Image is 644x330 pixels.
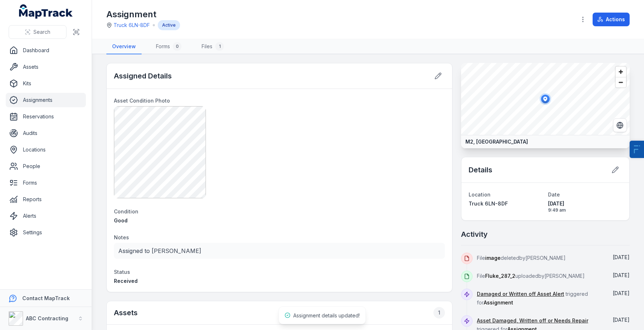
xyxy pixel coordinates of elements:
button: Switch to Satellite View [613,118,627,132]
span: Truck 6LN-8DF [469,200,508,207]
strong: Contact MapTrack [22,295,70,301]
span: Notes [114,234,129,240]
h2: Activity [461,229,488,239]
a: Locations [6,143,86,157]
div: 1 [433,307,445,318]
a: Overview [106,39,142,54]
button: Search [9,25,66,39]
span: 9:49 am [548,207,622,213]
a: Truck 6LN-8DF [114,22,150,29]
a: Assignments [6,93,86,107]
strong: M2, [GEOGRAPHIC_DATA] [465,138,528,145]
span: Received [114,278,138,284]
span: Assignment details updated! [293,312,360,318]
span: [DATE] [613,290,630,296]
span: [DATE] [613,254,630,260]
a: Dashboard [6,43,86,58]
a: Truck 6LN-8DF [469,200,543,207]
time: 29/08/2025, 9:49:30 am [548,200,622,213]
a: Kits [6,76,86,91]
a: Damaged or Written off Asset Alert [477,290,564,298]
time: 09/09/2025, 8:09:57 pm [613,272,630,278]
a: Settings [6,225,86,240]
a: Forms0 [150,39,187,54]
h2: Details [469,165,492,175]
span: triggered for [477,291,588,306]
span: Fluke_287_2 [485,273,515,279]
span: File deleted by [PERSON_NAME] [477,255,566,261]
a: MapTrack [19,4,73,19]
span: Search [33,28,50,36]
div: 0 [173,42,181,51]
span: Date [548,191,560,198]
span: Assignment [484,299,513,306]
time: 09/09/2025, 8:09:57 pm [613,254,630,260]
span: File uploaded by [PERSON_NAME] [477,273,585,279]
a: Forms [6,176,86,190]
a: Reports [6,192,86,207]
a: Asset Damaged, Written off or Needs Repair [477,317,588,324]
div: 1 [215,42,224,51]
span: image [485,255,501,261]
a: People [6,159,86,173]
span: Asset Condition Photo [114,98,170,104]
a: Reservations [6,109,86,124]
a: Files1 [196,39,230,54]
time: 29/08/2025, 9:50:00 am [613,317,630,323]
a: Alerts [6,209,86,223]
button: Actions [593,13,630,26]
span: Location [469,191,491,198]
button: Zoom out [616,77,626,87]
span: Good [114,217,128,223]
h2: Assets [114,307,445,318]
time: 29/08/2025, 9:50:00 am [613,290,630,296]
h1: Assignment [106,9,180,20]
h2: Assigned Details [114,71,172,81]
span: Condition [114,208,138,214]
p: Assigned to [PERSON_NAME] [118,246,441,256]
button: Zoom in [616,67,626,77]
span: Status [114,269,130,275]
div: Active [158,20,180,30]
span: [DATE] [548,200,622,207]
a: Audits [6,126,86,140]
span: [DATE] [613,272,630,278]
a: Assets [6,60,86,74]
canvas: Map [461,63,630,135]
strong: ABC Contracting [26,315,68,321]
span: [DATE] [613,317,630,323]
